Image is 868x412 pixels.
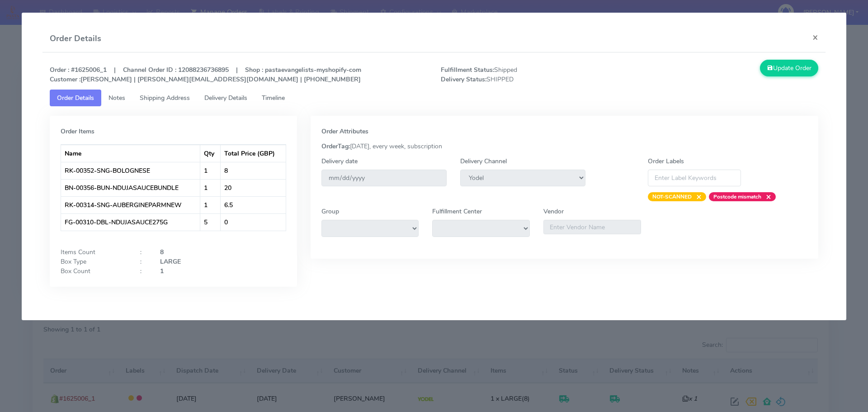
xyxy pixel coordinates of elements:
td: 5 [200,213,221,231]
strong: Customer : [50,75,80,84]
label: Vendor [543,207,564,216]
div: : [133,266,153,276]
span: Delivery Details [204,94,247,102]
td: BN-00356-BUN-NDUJASAUCEBUNDLE [61,179,200,196]
strong: Order : #1625006_1 | Channel Order ID : 12088236736895 | Shop : pastaevangelists-myshopify-com [P... [50,66,361,84]
td: 8 [221,162,286,179]
ul: Tabs [50,90,819,106]
th: Qty [200,145,221,162]
strong: Order Items [61,127,94,136]
span: × [692,192,702,201]
strong: LARGE [160,257,181,266]
td: 1 [200,179,221,196]
strong: Postcode mismatch [713,193,761,200]
button: Update Order [760,60,819,76]
div: : [133,257,153,266]
div: Box Count [54,266,133,276]
th: Name [61,145,200,162]
div: [DATE], every week, subscription [315,142,815,151]
td: 0 [221,213,286,231]
div: : [133,247,153,257]
td: 6.5 [221,196,286,213]
strong: 8 [160,248,164,256]
label: Group [321,207,339,216]
label: Order Labels [648,156,684,166]
input: Enter Label Keywords [648,170,741,186]
td: FG-00310-DBL-NDUJASAUCE275G [61,213,200,231]
input: Enter Vendor Name [543,220,641,234]
button: Close [805,25,826,49]
th: Total Price (GBP) [221,145,286,162]
td: RK-00352-SNG-BOLOGNESE [61,162,200,179]
span: Notes [108,94,125,102]
td: RK-00314-SNG-AUBERGINEPARMNEW [61,196,200,213]
span: × [761,192,771,201]
h4: Order Details [50,33,101,45]
span: Shipping Address [140,94,190,102]
strong: Order Attributes [321,127,368,136]
label: Fulfillment Center [432,207,482,216]
span: Shipped SHIPPED [434,65,630,84]
div: Items Count [54,247,133,257]
span: Timeline [262,94,285,102]
strong: 1 [160,267,164,275]
strong: Fulfillment Status: [441,66,494,74]
label: Delivery date [321,156,358,166]
strong: OrderTag: [321,142,350,151]
label: Delivery Channel [460,156,507,166]
strong: NOT-SCANNED [652,193,692,200]
td: 1 [200,162,221,179]
strong: Delivery Status: [441,75,486,84]
td: 20 [221,179,286,196]
span: Order Details [57,94,94,102]
td: 1 [200,196,221,213]
div: Box Type [54,257,133,266]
